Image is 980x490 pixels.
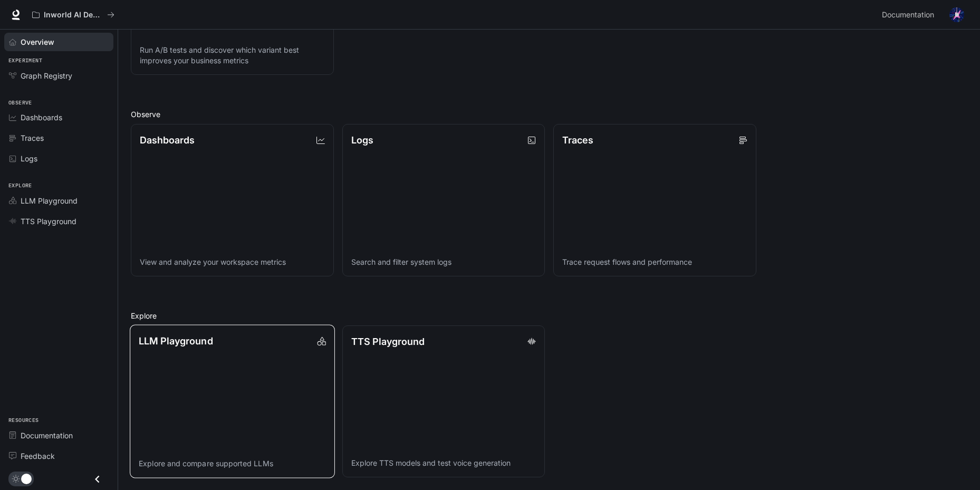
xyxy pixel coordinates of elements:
span: LLM Playground [21,195,78,206]
p: Explore TTS models and test voice generation [351,458,536,468]
button: Close drawer [85,468,109,490]
a: Traces [4,129,113,147]
span: Overview [21,36,54,47]
p: Run A/B tests and discover which variant best improves your business metrics [140,45,325,66]
span: Logs [21,153,37,164]
p: TTS Playground [351,334,425,349]
a: Dashboards [4,108,113,127]
h2: Observe [131,109,967,120]
span: Feedback [21,450,55,462]
p: Search and filter system logs [351,257,536,267]
p: Explore and compare supported LLMs [139,458,325,469]
a: Feedback [4,447,113,465]
img: User avatar [949,7,964,22]
a: Documentation [4,426,113,445]
a: TTS PlaygroundExplore TTS models and test voice generation [342,325,545,477]
button: User avatar [946,4,967,25]
span: Traces [21,132,44,143]
h2: Explore [131,310,967,321]
a: Documentation [878,4,942,25]
p: View and analyze your workspace metrics [140,257,325,267]
a: DashboardsView and analyze your workspace metrics [131,124,334,276]
span: Dashboards [21,112,62,123]
a: LLM Playground [4,191,113,210]
p: LLM Playground [139,333,213,348]
a: TTS Playground [4,212,113,230]
span: Dark mode toggle [21,473,32,484]
a: LogsSearch and filter system logs [342,124,545,276]
a: Graph Registry [4,66,113,85]
p: Traces [562,133,593,147]
span: TTS Playground [21,216,76,227]
a: LLM PlaygroundExplore and compare supported LLMs [130,324,334,478]
span: Graph Registry [21,70,72,81]
a: Overview [4,33,113,51]
p: Trace request flows and performance [562,257,747,267]
p: Inworld AI Demos [44,11,103,20]
button: All workspaces [27,4,119,25]
a: Logs [4,149,113,168]
span: Documentation [882,8,934,22]
p: Logs [351,133,373,147]
a: TracesTrace request flows and performance [553,124,756,276]
p: Dashboards [140,133,195,147]
span: Documentation [21,430,73,441]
